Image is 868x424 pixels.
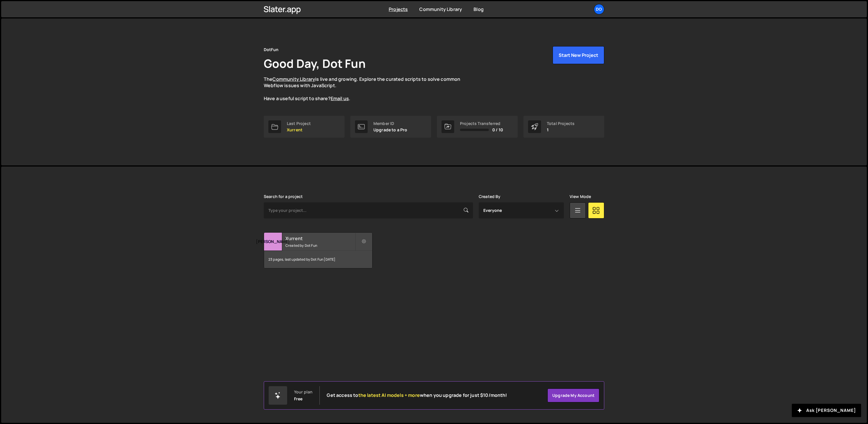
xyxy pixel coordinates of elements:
div: Projects Transferred [460,121,503,126]
div: Last Project [287,121,311,126]
h1: Good Day, Dot Fun [264,55,366,71]
a: Last Project Xurrent [264,116,345,138]
div: DotFun [264,46,278,53]
a: Blog [474,6,484,12]
button: Start New Project [553,46,604,64]
p: The is live and growing. Explore the curated scripts to solve common Webflow issues with JavaScri... [264,76,472,102]
label: Created By [479,194,501,199]
a: Email us [331,95,349,102]
label: Search for a project [264,194,303,199]
div: Member ID [373,121,407,126]
a: Community Library [272,76,315,82]
h2: Xurrent [285,235,355,242]
div: Your plan [294,390,313,394]
div: [PERSON_NAME] [264,233,282,251]
p: 1 [547,128,575,132]
a: Do [594,4,604,14]
input: Type your project... [264,202,473,218]
small: Created by Dot Fun [285,243,355,248]
label: View Mode [570,194,591,199]
a: Projects [389,6,408,12]
button: Ask [PERSON_NAME] [792,404,861,417]
a: Upgrade my account [547,388,599,402]
div: 23 pages, last updated by Dot Fun [DATE] [264,251,372,268]
h2: Get access to when you upgrade for just $10/month! [327,393,507,398]
p: Xurrent [287,128,311,132]
p: Upgrade to a Pro [373,128,407,132]
span: the latest AI models + more [358,392,420,398]
span: 0 / 10 [492,128,503,132]
a: [PERSON_NAME] Xurrent Created by Dot Fun 23 pages, last updated by Dot Fun [DATE] [264,232,373,268]
div: Free [294,397,303,401]
a: Community Library [419,6,462,12]
div: Total Projects [547,121,575,126]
